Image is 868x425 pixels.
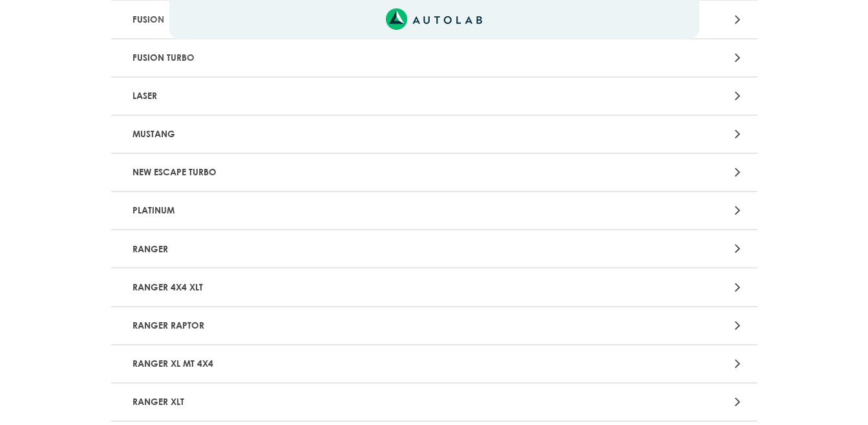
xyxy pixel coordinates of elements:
p: FUSION TURBO [127,46,530,70]
p: RANGER XL MT 4X4 [127,352,530,376]
p: RANGER [127,237,530,261]
p: MUSTANG [127,122,530,146]
a: Link al sitio de autolab [386,12,482,25]
p: LASER [127,84,530,108]
p: RANGER RAPTOR [127,314,530,338]
p: NEW ESCAPE TURBO [127,160,530,184]
p: RANGER 4X4 XLT [127,275,530,299]
p: PLATINUM [127,199,530,223]
p: FUSION [127,7,530,31]
p: RANGER XLT [127,390,530,414]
